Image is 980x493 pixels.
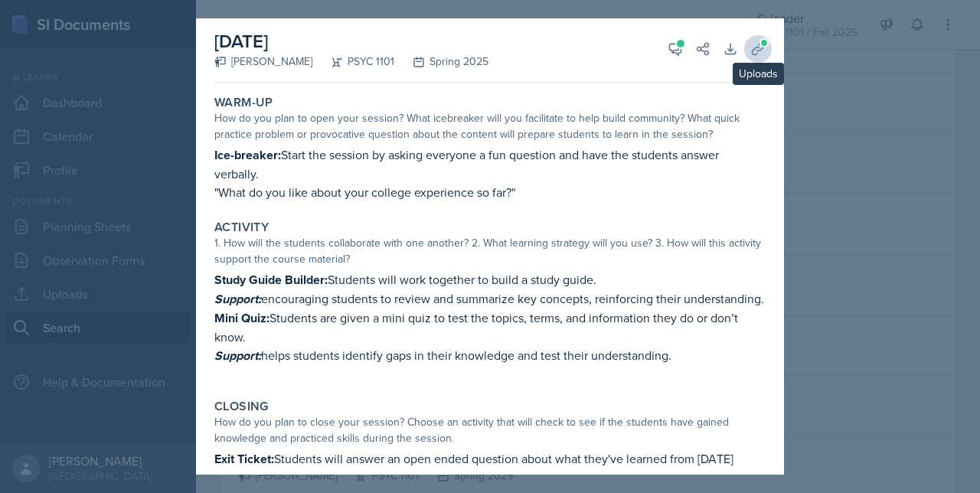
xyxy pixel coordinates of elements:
div: How do you plan to close your session? Choose an activity that will check to see if the students ... [214,414,766,446]
div: How do you plan to open your session? What icebreaker will you facilitate to help build community... [214,110,766,142]
p: Start the session by asking everyone a fun question and have the students answer verbally. [214,145,766,183]
p: encouraging students to review and summarize key concepts, reinforcing their understanding. [214,289,766,309]
p: Students are given a mini quiz to test the topics, terms, and information they do or don’t know. [214,309,766,346]
strong: Ice-breaker: [214,146,281,164]
label: Closing [214,399,269,414]
em: Support: [214,347,261,364]
div: [PERSON_NAME] [214,54,312,70]
p: "What do you like about your college experience so far?" [214,183,766,201]
h2: [DATE] [214,28,488,55]
p: Students will answer an open ended question about what they've learned from [DATE] session. [214,449,766,487]
em: Support: [214,290,261,308]
strong: Mini Quiz: [214,309,269,327]
label: Warm-Up [214,95,273,110]
div: 1. How will the students collaborate with one another? 2. What learning strategy will you use? 3.... [214,235,766,267]
strong: Exit Ticket: [214,450,274,468]
p: helps students identify gaps in their knowledge and test their understanding. [214,346,766,365]
strong: Study Guide Builder: [214,271,328,289]
label: Activity [214,220,269,235]
div: Spring 2025 [394,54,488,70]
p: Students will work together to build a study guide. [214,270,766,289]
div: PSYC 1101 [312,54,394,70]
button: Uploads [744,35,772,63]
